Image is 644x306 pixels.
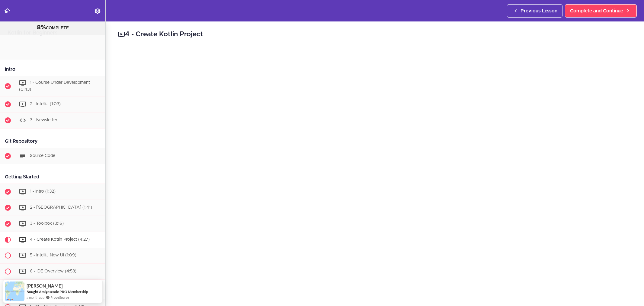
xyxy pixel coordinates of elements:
[94,7,101,15] svg: Settings Menu
[5,282,24,301] img: provesource social proof notification image
[50,295,69,300] a: ProveSource
[4,7,11,15] svg: Back to course curriculum
[565,4,637,18] a: Complete and Continue
[30,189,56,194] span: 1 - Intro (1:32)
[529,172,638,279] iframe: chat widget
[30,269,76,273] span: 6 - IDE Overview (4:53)
[30,253,76,257] span: 5 - IntelliJ New UI (1:09)
[19,80,90,92] span: 1 - Course Under Development (0:43)
[30,221,64,226] span: 3 - Toolbox (3:16)
[30,118,57,122] span: 3 - Newsletter
[570,7,623,15] span: Complete and Continue
[30,205,92,210] span: 2 - [GEOGRAPHIC_DATA] (1:41)
[521,7,557,15] span: Previous Lesson
[27,295,44,300] span: a month ago
[619,282,638,300] iframe: chat widget
[30,154,55,158] span: Source Code
[27,283,63,288] span: [PERSON_NAME]
[507,4,562,18] a: Previous Lesson
[39,289,88,294] a: Amigoscode PRO Membership
[8,24,98,32] div: COMPLETE
[27,289,38,294] span: Bought
[30,102,61,106] span: 2 - IntelliJ (1:03)
[30,237,90,242] span: 4 - Create Kotlin Project (4:27)
[118,29,632,40] h2: 4 - Create Kotlin Project
[37,24,46,31] span: 8%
